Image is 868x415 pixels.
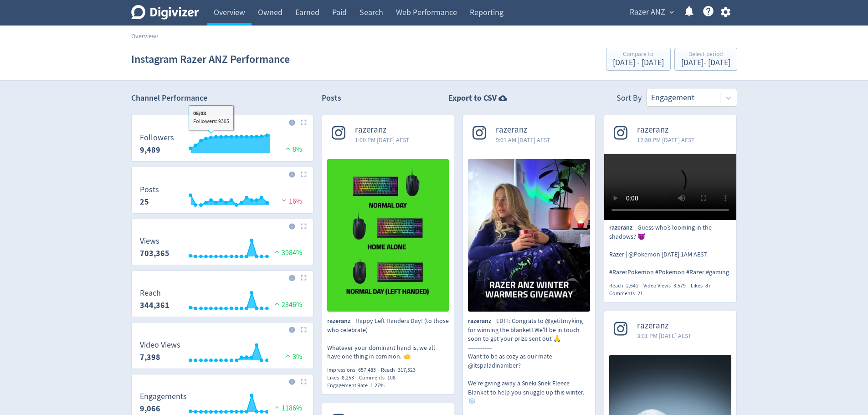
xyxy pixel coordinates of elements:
[355,135,410,144] span: 1:00 PM [DATE] AEST
[381,366,421,374] div: Reach
[131,32,156,40] a: Overview
[359,374,401,382] div: Comments
[327,317,355,326] span: razeranz
[140,133,174,143] dt: Followers
[630,5,665,20] span: Razer ANZ
[327,366,381,374] div: Impressions
[280,197,302,206] span: 16%
[272,248,302,257] span: 3984%
[626,282,638,289] span: 2,641
[468,159,590,312] img: EDIT: Congrats to @getitmyking for winning the blanket! We'll be in touch soon to get your prize ...
[301,327,307,333] img: Placeholder
[301,171,307,177] img: Placeholder
[135,289,309,313] svg: Reach 344,361
[606,48,671,71] button: Compare to[DATE] - [DATE]
[140,403,160,414] strong: 9,066
[613,51,664,59] div: Compare to
[327,382,390,389] div: Engagement Rate
[643,282,691,290] div: Video Views
[637,290,643,297] span: 21
[342,374,354,381] span: 8,253
[327,374,359,382] div: Likes
[609,282,643,290] div: Reach
[398,366,416,374] span: 317,323
[140,352,160,363] strong: 7,398
[140,236,169,246] dt: Views
[140,288,169,298] dt: Reach
[322,115,454,389] a: razeranz1:00 PM [DATE] AESTHappy Left Handers Day! (to those who celebrate) Whatever your dominan...
[637,321,692,331] span: razeranz
[327,159,449,312] img: Happy Left Handers Day! (to those who celebrate) Whatever your dominant hand is, we all have one ...
[283,145,302,154] span: 8%
[674,48,737,71] button: Select period[DATE]- [DATE]
[637,135,695,144] span: 12:30 PM [DATE] AEST
[668,8,676,16] span: expand_more
[301,223,307,229] img: Placeholder
[156,32,159,40] span: /
[272,404,302,413] span: 1186%
[131,92,313,104] h2: Channel Performance
[135,341,309,365] svg: Video Views 7,398
[283,352,302,361] span: 3%
[135,237,309,261] svg: Views 703,365
[301,119,307,125] img: Placeholder
[609,223,731,277] p: Guess who’s looming in the shadows? 😈 Razer | @Pokemon [DATE] 1AM AEST #RazerPokemon #Pokemon #Ra...
[272,300,282,307] img: positive-performance.svg
[135,133,309,158] svg: Followers 9,489
[272,300,302,309] span: 2346%
[140,248,169,259] strong: 703,365
[637,331,692,340] span: 3:01 PM [DATE] AEST
[140,300,169,311] strong: 344,361
[613,59,664,67] div: [DATE] - [DATE]
[681,59,730,67] div: [DATE] - [DATE]
[468,317,496,326] span: razeranz
[609,290,648,297] div: Comments
[355,125,410,135] span: razeranz
[637,125,695,135] span: razeranz
[448,92,497,104] strong: Export to CSV
[272,404,282,410] img: positive-performance.svg
[140,340,180,350] dt: Video Views
[358,366,376,374] span: 657,483
[140,196,149,207] strong: 25
[604,115,736,297] a: razeranz12:30 PM [DATE] AESTrazeranzGuess who’s looming in the shadows? 😈 Razer | @Pokemon [DATE]...
[131,45,290,74] h1: Instagram Razer ANZ Performance
[609,223,637,232] span: razeranz
[280,197,289,204] img: negative-performance.svg
[681,51,730,59] div: Select period
[140,391,187,402] dt: Engagements
[691,282,716,290] div: Likes
[272,248,282,255] img: positive-performance.svg
[673,282,686,289] span: 3,579
[283,145,293,152] img: positive-performance.svg
[627,5,676,20] button: Razer ANZ
[140,144,160,155] strong: 9,489
[327,317,449,361] p: Happy Left Handers Day! (to those who celebrate) Whatever your dominant hand is, we all have one ...
[387,374,395,381] span: 108
[370,382,385,389] span: 1.27%
[301,275,307,281] img: Placeholder
[135,185,309,210] svg: Posts 25
[301,379,307,384] img: Placeholder
[616,92,642,107] div: Sort By
[140,184,159,195] dt: Posts
[496,135,550,144] span: 9:01 AM [DATE] AEST
[322,92,341,107] h2: Posts
[496,125,550,135] span: razeranz
[283,352,293,359] img: positive-performance.svg
[705,282,711,289] span: 87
